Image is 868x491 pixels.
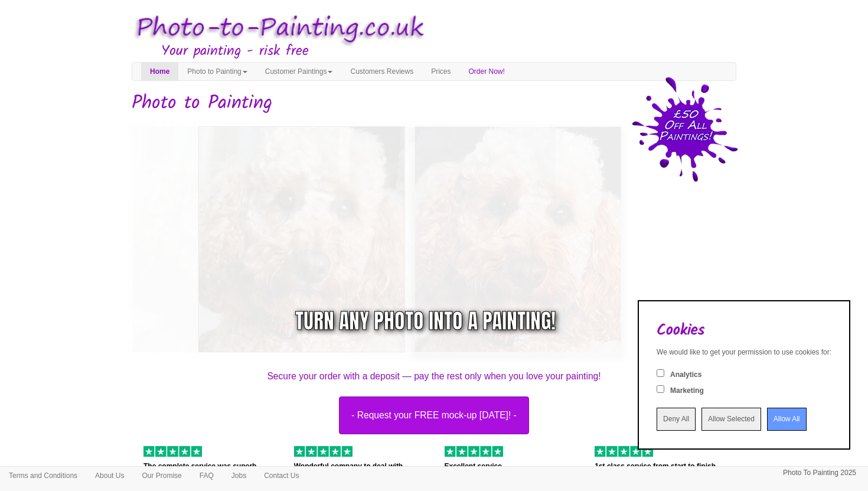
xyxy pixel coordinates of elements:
[595,460,727,473] p: 1st class service from start to finish…
[123,396,745,434] a: - Request your FREE mock-up [DATE]! -
[161,44,736,59] h3: Your painting - risk free
[133,467,190,485] a: Our Promise
[143,460,276,485] p: The complete service was superb from…
[341,63,422,80] a: Customers Reviews
[191,467,223,485] a: FAQ
[670,386,704,396] label: Marketing
[123,116,566,362] img: Oil painting of a dog
[188,116,631,362] img: monty-small.jpg
[657,408,696,431] input: Deny All
[294,460,427,473] p: Wonderful company to deal with
[445,460,577,473] p: Excellent service
[86,467,133,485] a: About Us
[767,408,807,431] input: Allow All
[632,77,738,182] img: 50 pound price drop
[422,63,459,80] a: Prices
[141,63,178,80] a: Home
[143,446,202,457] img: 5 of out 5 stars
[701,408,761,431] input: Allow Selected
[295,306,556,336] div: Turn any photo into a painting!
[132,93,736,113] h1: Photo to Painting
[255,467,308,485] a: Contact Us
[178,63,256,80] a: Photo to Painting
[657,347,831,357] div: We would like to get your permission to use cookies for:
[294,446,353,457] img: 5 of out 5 stars
[126,6,428,51] img: Photo to Painting
[460,63,514,80] a: Order Now!
[223,467,255,485] a: Jobs
[657,322,831,339] h2: Cookies
[783,467,856,479] p: Photo To Painting 2025
[256,63,342,80] a: Customer Paintings
[595,446,653,457] img: 5 of out 5 stars
[670,370,701,380] label: Analytics
[339,396,529,434] button: - Request your FREE mock-up [DATE]! -
[445,446,503,457] img: 5 of out 5 stars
